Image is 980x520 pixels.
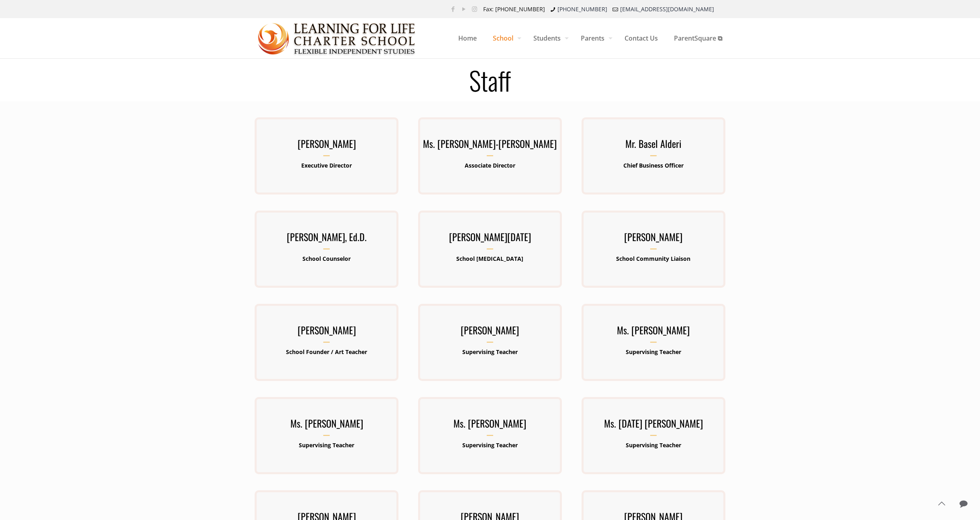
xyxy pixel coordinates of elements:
[255,322,398,343] h3: [PERSON_NAME]
[418,415,562,436] h3: Ms. [PERSON_NAME]
[666,18,730,58] a: ParentSquare ⧉
[582,415,725,436] h3: Ms. [DATE] [PERSON_NAME]
[418,135,562,156] h3: Ms. [PERSON_NAME]-[PERSON_NAME]
[617,18,666,58] a: Contact Us
[470,5,479,13] a: Instagram icon
[255,135,398,156] h3: [PERSON_NAME]
[582,322,725,343] h3: Ms. [PERSON_NAME]
[611,5,619,13] i: mail
[617,26,666,50] span: Contact Us
[462,441,518,449] b: Supervising Teacher
[485,18,525,58] a: School
[286,348,367,356] b: School Founder / Art Teacher
[582,229,725,250] h3: [PERSON_NAME]
[449,5,457,13] a: Facebook icon
[666,26,730,50] span: ParentSquare ⧉
[450,26,485,50] span: Home
[418,229,562,250] h3: [PERSON_NAME][DATE]
[626,348,681,356] b: Supervising Teacher
[525,18,573,58] a: Students
[623,162,684,169] b: Chief Business Officer
[245,67,735,93] h1: Staff
[557,5,607,13] a: [PHONE_NUMBER]
[462,348,518,356] b: Supervising Teacher
[573,18,617,58] a: Parents
[255,415,398,436] h3: Ms. [PERSON_NAME]
[582,135,725,156] h3: Mr. Basel Alderi
[573,26,617,50] span: Parents
[258,18,416,59] img: Staff
[525,26,573,50] span: Students
[258,18,416,58] a: Learning for Life Charter School
[456,255,523,262] b: School [MEDICAL_DATA]
[549,5,557,13] i: phone
[485,26,525,50] span: School
[620,5,714,13] a: [EMAIL_ADDRESS][DOMAIN_NAME]
[933,495,950,512] a: Back to top icon
[459,5,468,13] a: YouTube icon
[450,18,485,58] a: Home
[301,162,352,169] b: Executive Director
[255,229,398,250] h3: [PERSON_NAME], Ed.D.
[616,255,690,262] b: School Community Liaison
[302,255,351,262] b: School Counselor
[626,441,681,449] b: Supervising Teacher
[299,441,354,449] b: Supervising Teacher
[418,322,562,343] h3: [PERSON_NAME]
[465,162,515,169] b: Associate Director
